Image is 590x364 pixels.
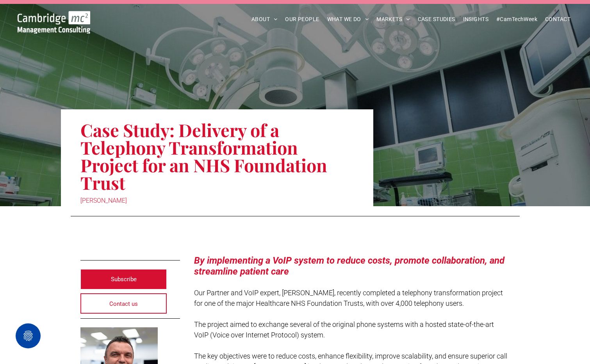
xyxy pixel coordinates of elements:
a: Subscribe [80,269,167,289]
h1: Case Study: Delivery of a Telephony Transformation Project for an NHS Foundation Trust [80,120,354,192]
a: #CamTechWeek [492,13,541,25]
span: Contact us [109,294,138,314]
span: Our Partner and VoIP expert, [PERSON_NAME], recently completed a telephony transformation project... [194,289,503,307]
span: The project aimed to exchange several of the original phone systems with a hosted state-of-the-ar... [194,320,494,339]
a: CONTACT [541,13,574,25]
a: WHAT WE DO [323,13,373,25]
a: Contact us [80,293,167,314]
a: CASE STUDIES [414,13,459,25]
a: ABOUT [248,13,282,25]
span: By implementing a VoIP system to reduce costs, promote collaboration, and streamline patient care [194,255,504,277]
a: OUR PEOPLE [281,13,323,25]
span: Subscribe [111,269,137,289]
a: INSIGHTS [459,13,492,25]
a: MARKETS [373,13,414,25]
img: Cambridge MC Logo [18,11,90,34]
div: [PERSON_NAME] [80,195,354,206]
